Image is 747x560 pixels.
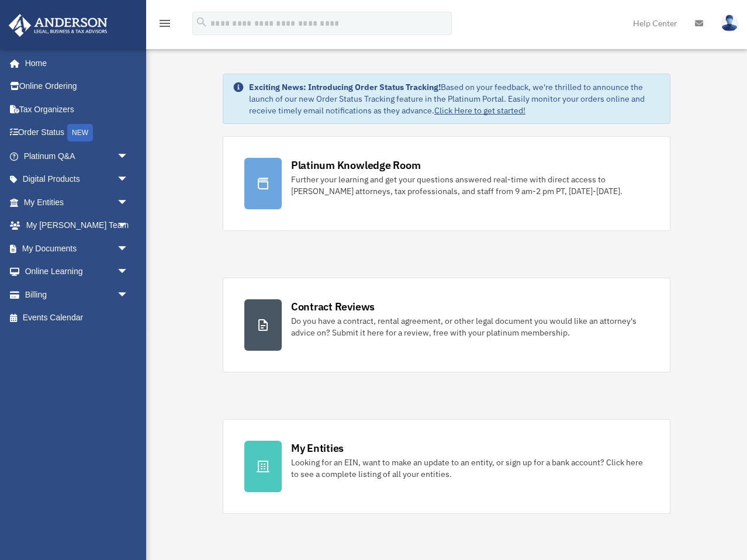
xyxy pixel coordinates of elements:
div: Contract Reviews [291,299,375,314]
a: Contract Reviews Do you have a contract, rental agreement, or other legal document you would like... [223,278,670,372]
a: menu [158,20,172,30]
i: menu [158,16,172,30]
a: Platinum Knowledge Room Further your learning and get your questions answered real-time with dire... [223,136,670,231]
a: Click Here to get started! [434,105,525,116]
div: Further your learning and get your questions answered real-time with direct access to [PERSON_NAM... [291,174,649,197]
a: Platinum Q&Aarrow_drop_down [8,144,146,168]
a: Home [8,51,140,75]
a: Billingarrow_drop_down [8,283,146,306]
a: Events Calendar [8,306,146,330]
div: My Entities [291,441,344,455]
span: arrow_drop_down [117,214,140,238]
span: arrow_drop_down [117,260,140,284]
div: Platinum Knowledge Room [291,158,421,172]
img: Anderson Advisors Platinum Portal [5,14,111,37]
a: My Entities Looking for an EIN, want to make an update to an entity, or sign up for a bank accoun... [223,419,670,514]
a: My [PERSON_NAME] Teamarrow_drop_down [8,214,146,237]
img: User Pic [721,15,738,32]
div: Based on your feedback, we're thrilled to announce the launch of our new Order Status Tracking fe... [249,81,660,116]
a: My Documentsarrow_drop_down [8,237,146,260]
strong: Exciting News: Introducing Order Status Tracking! [249,82,441,92]
span: arrow_drop_down [117,144,140,168]
div: NEW [67,124,93,141]
a: My Entitiesarrow_drop_down [8,191,146,214]
i: search [195,16,208,29]
div: Do you have a contract, rental agreement, or other legal document you would like an attorney's ad... [291,315,649,338]
span: arrow_drop_down [117,168,140,192]
a: Digital Productsarrow_drop_down [8,168,146,191]
span: arrow_drop_down [117,237,140,261]
a: Online Learningarrow_drop_down [8,260,146,284]
a: Order StatusNEW [8,121,146,145]
span: arrow_drop_down [117,283,140,307]
div: Looking for an EIN, want to make an update to an entity, or sign up for a bank account? Click her... [291,457,649,480]
a: Tax Organizers [8,98,146,121]
a: Online Ordering [8,75,146,98]
span: arrow_drop_down [117,191,140,215]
